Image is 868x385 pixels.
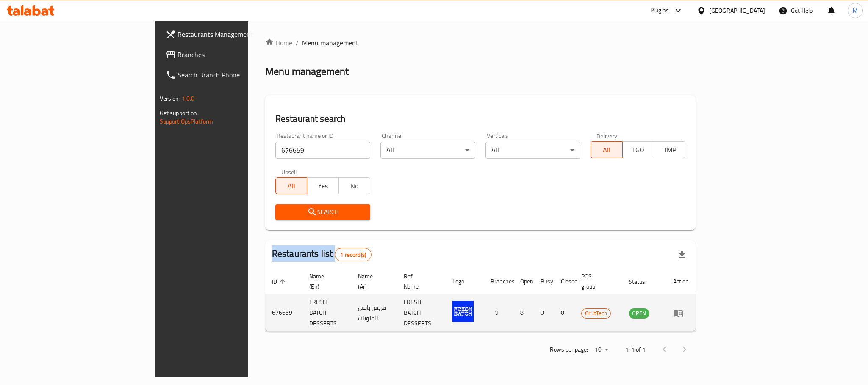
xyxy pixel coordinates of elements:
[302,294,351,332] td: FRESH BATCH DESSERTS
[265,65,349,78] h2: Menu management
[625,344,646,355] p: 1-1 of 1
[622,141,654,158] button: TGO
[282,207,363,217] span: Search
[534,269,554,294] th: Busy
[309,271,341,291] span: Name (En)
[265,269,696,332] table: enhanced table
[160,107,199,118] span: Get support on:
[709,6,765,15] div: [GEOGRAPHIC_DATA]
[513,294,534,332] td: 8
[554,269,574,294] th: Closed
[629,277,656,287] span: Status
[182,93,195,104] span: 1.0.0
[626,144,651,156] span: TGO
[452,301,474,322] img: FRESH BATCH DESSERTS
[654,141,685,158] button: TMP
[550,344,588,355] p: Rows per page:
[159,24,300,44] a: Restaurants Management
[581,271,612,291] span: POS group
[279,180,304,192] span: All
[307,177,338,194] button: Yes
[338,177,370,194] button: No
[177,49,294,60] span: Branches
[272,277,288,287] span: ID
[342,180,367,192] span: No
[596,133,618,139] label: Delivery
[159,44,300,65] a: Branches
[335,251,371,259] span: 1 record(s)
[272,247,372,261] h2: Restaurants list
[265,38,696,48] nav: breadcrumb
[160,93,180,104] span: Version:
[629,308,649,318] span: OPEN
[335,248,372,261] div: Total records count
[275,113,686,125] h2: Restaurant search
[311,180,335,192] span: Yes
[160,116,214,127] a: Support.OpsPlatform
[275,177,307,194] button: All
[404,271,435,291] span: Ref. Name
[302,38,358,48] span: Menu management
[351,294,397,332] td: فريش باتش للحلويات
[591,141,622,158] button: All
[513,269,534,294] th: Open
[177,70,294,80] span: Search Branch Phone
[159,65,300,85] a: Search Branch Phone
[594,144,619,156] span: All
[358,271,387,291] span: Name (Ar)
[177,29,294,39] span: Restaurants Management
[485,142,580,159] div: All
[657,144,682,156] span: TMP
[554,294,574,332] td: 0
[666,269,696,294] th: Action
[275,204,370,220] button: Search
[853,6,858,15] span: M
[591,344,612,356] div: Rows per page:
[672,245,692,265] div: Export file
[650,5,669,16] div: Plugins
[484,269,513,294] th: Branches
[380,142,475,159] div: All
[534,294,554,332] td: 0
[446,269,484,294] th: Logo
[275,142,370,159] input: Search for restaurant name or ID..
[281,169,297,175] label: Upsell
[582,308,610,318] span: GrubTech
[484,294,513,332] td: 9
[397,294,446,332] td: FRESH BATCH DESSERTS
